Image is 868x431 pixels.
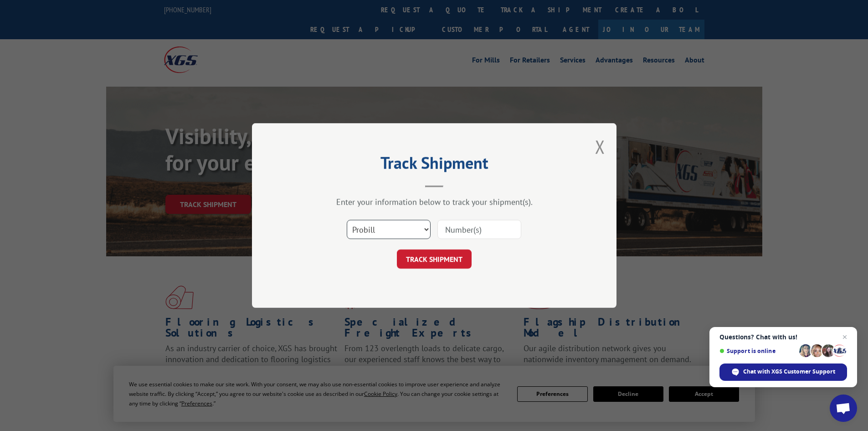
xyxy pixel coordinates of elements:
[298,156,571,174] h2: Track Shipment
[839,332,850,343] span: Close chat
[830,395,857,422] div: Open chat
[437,220,521,239] input: Number(s)
[298,197,571,207] div: Enter your information below to track your shipment(s).
[397,249,472,269] button: TRACK SHIPMENT
[595,135,605,159] button: Close modal
[743,368,835,376] span: Chat with XGS Customer Support
[719,348,796,354] span: Support is online
[719,333,847,341] span: Questions? Chat with us!
[719,363,847,381] div: Chat with XGS Customer Support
